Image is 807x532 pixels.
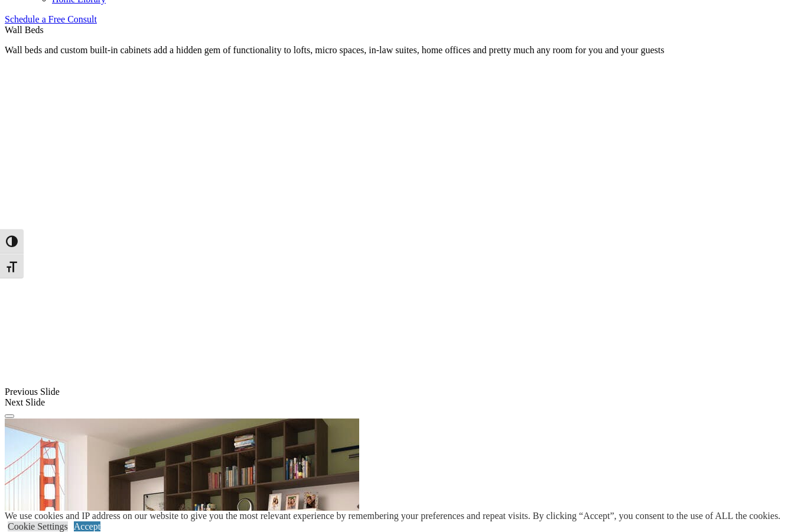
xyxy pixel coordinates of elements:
[5,387,802,397] div: Previous Slide
[5,14,97,24] a: Schedule a Free Consult (opens a dropdown menu)
[5,414,14,418] button: Click here to pause slide show
[8,521,68,531] a: Cookie Settings
[5,397,802,408] div: Next Slide
[5,25,44,35] span: Wall Beds
[5,45,802,56] p: Wall beds and custom built-in cabinets add a hidden gem of functionality to lofts, micro spaces, ...
[74,521,100,531] a: Accept
[5,511,780,521] div: We use cookies and IP address on our website to give you the most relevant experience by remember...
